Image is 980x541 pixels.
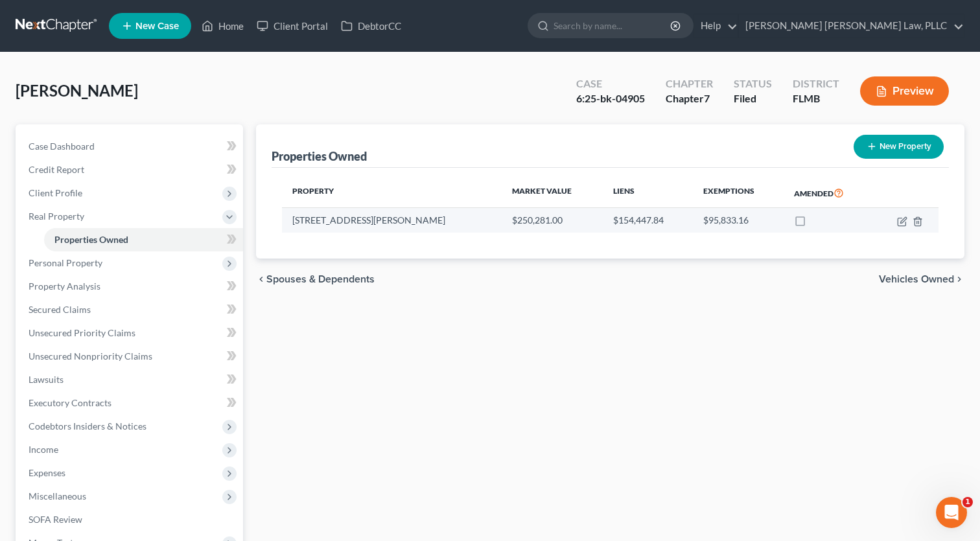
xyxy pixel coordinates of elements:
div: Filed [734,91,772,106]
button: Preview [860,76,949,106]
th: Exemptions [693,178,784,208]
div: Chapter [666,91,713,106]
span: Real Property [29,211,84,222]
a: Client Portal [250,14,334,38]
div: Properties Owned [272,148,367,164]
th: Property [282,178,502,208]
span: Personal Property [29,257,102,268]
div: Chapter [666,76,713,91]
span: Unsecured Priority Claims [29,327,135,338]
iframe: Intercom live chat [936,497,967,528]
a: DebtorCC [334,14,408,38]
span: Income [29,444,58,455]
th: Liens [603,178,693,208]
span: Property Analysis [29,281,100,292]
a: Properties Owned [44,228,243,251]
span: SOFA Review [29,514,82,525]
span: Spouses & Dependents [266,274,375,284]
span: Unsecured Nonpriority Claims [29,351,152,362]
span: Credit Report [29,164,84,175]
span: Vehicles Owned [879,274,954,284]
th: Market Value [502,178,603,208]
span: Case Dashboard [29,141,95,152]
a: Credit Report [18,158,243,181]
span: Executory Contracts [29,397,111,408]
span: 7 [704,92,710,104]
button: Vehicles Owned chevron_right [879,274,964,284]
span: Secured Claims [29,304,91,315]
a: Secured Claims [18,298,243,321]
span: Lawsuits [29,374,64,385]
td: $154,447.84 [603,208,693,233]
button: New Property [854,135,944,159]
span: Codebtors Insiders & Notices [29,420,146,432]
span: [PERSON_NAME] [16,81,138,100]
input: Search by name... [554,14,672,38]
i: chevron_left [256,274,266,284]
div: FLMB [793,91,839,106]
span: Miscellaneous [29,490,86,501]
a: Case Dashboard [18,135,243,158]
a: Unsecured Priority Claims [18,321,243,345]
th: Amended [784,178,873,208]
div: Case [576,76,645,91]
div: 6:25-bk-04905 [576,91,645,106]
a: Property Analysis [18,275,243,298]
span: 1 [962,497,973,507]
a: Executory Contracts [18,391,243,415]
a: Unsecured Nonpriority Claims [18,345,243,368]
span: Expenses [29,467,65,478]
button: chevron_left Spouses & Dependents [256,274,375,284]
a: Lawsuits [18,368,243,391]
i: chevron_right [954,274,964,284]
span: New Case [135,21,179,31]
td: [STREET_ADDRESS][PERSON_NAME] [282,208,502,233]
td: $95,833.16 [693,208,784,233]
a: Home [195,14,250,38]
span: Client Profile [29,187,82,198]
div: Status [734,76,772,91]
a: [PERSON_NAME] [PERSON_NAME] Law, PLLC [739,14,964,38]
span: Properties Owned [54,234,128,245]
a: Help [694,14,738,38]
a: SOFA Review [18,508,243,531]
div: District [793,76,839,91]
td: $250,281.00 [502,208,603,233]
